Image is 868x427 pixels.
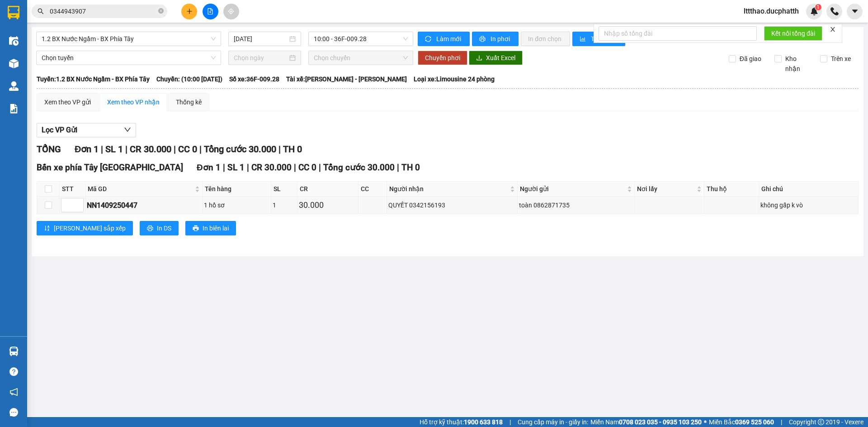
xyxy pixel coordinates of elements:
input: 14/09/2025 [234,34,288,44]
span: [PERSON_NAME] sắp xếp [54,223,126,233]
span: sort-ascending [44,225,50,232]
button: plus [181,4,197,19]
div: Xem theo VP gửi [44,97,91,107]
img: warehouse-icon [9,81,19,91]
div: 1 hồ sơ [204,200,269,210]
span: plus [186,8,193,14]
span: Đơn 1 [75,144,99,155]
span: Hỗ trợ kỹ thuật: [420,417,503,427]
span: Bến xe phía Tây [GEOGRAPHIC_DATA] [37,162,183,173]
button: Kết nối tổng đài [764,26,822,41]
td: NN1409250447 [85,197,203,214]
th: Tên hàng [203,182,271,197]
div: NN1409250447 [87,200,201,211]
span: Chọn chuyến [314,51,408,65]
div: 1 [273,200,296,210]
button: printerIn DS [140,221,179,235]
button: syncLàm mới [418,32,470,46]
span: Kết nối tổng đài [771,28,815,38]
span: Nơi lấy [637,184,695,194]
span: Tổng cước 30.000 [204,144,276,155]
span: | [509,417,511,427]
span: In DS [157,223,171,233]
sup: 1 [815,4,821,10]
th: Thu hộ [704,182,759,197]
span: CC 0 [298,162,316,173]
span: Tài xế: [PERSON_NAME] - [PERSON_NAME] [286,74,407,84]
button: bar-chartThống kê [572,32,625,46]
button: file-add [203,4,218,19]
div: toàn 0862871735 [519,200,633,210]
th: CC [359,182,387,197]
span: | [319,162,321,173]
span: Người gửi [520,184,625,194]
button: aim [223,4,239,19]
img: solution-icon [9,104,19,113]
strong: 0708 023 035 - 0935 103 250 [619,418,702,426]
span: Làm mới [436,34,462,44]
span: Loại xe: Limousine 24 phòng [414,74,495,84]
span: printer [193,225,199,232]
th: SL [271,182,298,197]
span: | [397,162,399,173]
span: lttthao.ducphatth [736,5,806,17]
span: down [124,126,131,133]
span: Chuyến: (10:00 [DATE]) [156,74,222,84]
span: Miền Nam [590,417,702,427]
span: | [781,417,782,427]
span: printer [147,225,153,232]
span: aim [228,8,234,14]
b: Tuyến: 1.2 BX Nước Ngầm - BX Phía Tây [37,75,150,83]
button: Lọc VP Gửi [37,123,136,137]
span: close [830,26,836,33]
span: Người nhận [389,184,508,194]
span: Chọn tuyến [42,51,216,65]
span: copyright [818,419,824,425]
span: message [9,408,18,417]
span: | [294,162,296,173]
button: printerIn biên lai [185,221,236,235]
th: CR [297,182,359,197]
span: In biên lai [203,223,229,233]
span: CR 30.000 [130,144,171,155]
span: Kho nhận [782,54,813,74]
button: caret-down [847,4,863,19]
span: In phơi [491,34,511,44]
input: Nhập số tổng đài [599,26,757,41]
span: Mã GD [88,184,193,194]
div: không gấp k vò [760,200,856,210]
div: 30.000 [299,199,357,211]
span: sync [425,36,433,43]
button: sort-ascending[PERSON_NAME] sắp xếp [37,221,133,235]
span: Số xe: 36F-009.28 [229,74,279,84]
span: | [278,144,281,155]
strong: 1900 633 818 [464,418,503,426]
span: | [223,162,225,173]
span: Miền Bắc [709,417,774,427]
span: close-circle [158,7,164,16]
span: | [174,144,176,155]
span: Tổng cước 30.000 [323,162,395,173]
span: SL 1 [227,162,245,173]
span: 1 [816,4,820,10]
div: QUYẾT 0342156193 [388,200,516,210]
span: Đã giao [736,54,765,64]
span: | [101,144,103,155]
span: caret-down [851,7,859,15]
img: icon-new-feature [810,7,818,15]
span: | [199,144,202,155]
img: warehouse-icon [9,59,19,68]
span: | [125,144,127,155]
img: warehouse-icon [9,36,19,46]
span: 1.2 BX Nước Ngầm - BX Phía Tây [42,32,216,46]
button: printerIn phơi [472,32,519,46]
span: bar-chart [580,36,587,43]
span: CR 30.000 [251,162,292,173]
span: Cung cấp máy in - giấy in: [518,417,588,427]
input: Tìm tên, số ĐT hoặc mã đơn [50,6,156,16]
img: warehouse-icon [9,347,19,356]
span: TH 0 [401,162,420,173]
span: close-circle [158,8,164,14]
button: Chuyển phơi [418,51,467,65]
span: Đơn 1 [197,162,221,173]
